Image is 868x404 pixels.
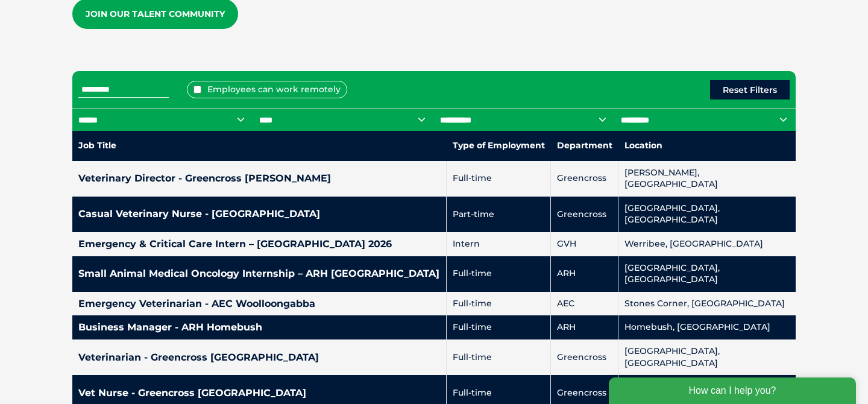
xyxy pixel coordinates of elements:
[447,197,551,232] td: Part-time
[551,339,618,375] td: Greencross
[447,315,551,339] td: Full-time
[7,7,254,34] div: How can I help you?
[618,232,796,256] td: Werribee, [GEOGRAPHIC_DATA]
[618,197,796,232] td: [GEOGRAPHIC_DATA], [GEOGRAPHIC_DATA]
[551,232,618,256] td: GVH
[78,299,440,309] h4: Emergency Veterinarian - AEC Woolloongabba
[193,86,201,93] input: Employees can work remotely
[710,80,790,99] button: Reset Filters
[551,256,618,292] td: ARH
[618,256,796,292] td: [GEOGRAPHIC_DATA], [GEOGRAPHIC_DATA]
[78,239,440,249] h4: Emergency & Critical Care Intern – [GEOGRAPHIC_DATA] 2026
[78,174,440,183] h4: Veterinary Director - Greencross [PERSON_NAME]
[551,292,618,316] td: AEC
[618,339,796,375] td: [GEOGRAPHIC_DATA], [GEOGRAPHIC_DATA]
[78,140,116,151] nobr: Job Title
[187,81,347,98] label: Employees can work remotely
[447,232,551,256] td: Intern
[618,315,796,339] td: Homebush, [GEOGRAPHIC_DATA]
[557,140,612,151] nobr: Department
[618,292,796,316] td: Stones Corner, [GEOGRAPHIC_DATA]
[618,161,796,197] td: [PERSON_NAME], [GEOGRAPHIC_DATA]
[78,323,440,332] h4: Business Manager - ARH Homebush
[78,269,440,279] h4: Small Animal Medical Oncology Internship – ARH [GEOGRAPHIC_DATA]
[447,256,551,292] td: Full-time
[447,292,551,316] td: Full-time
[447,339,551,375] td: Full-time
[551,197,618,232] td: Greencross
[551,161,618,197] td: Greencross
[551,315,618,339] td: ARH
[78,353,440,362] h4: Veterinarian - Greencross [GEOGRAPHIC_DATA]
[78,209,440,219] h4: Casual Veterinary Nurse - [GEOGRAPHIC_DATA]
[447,161,551,197] td: Full-time
[78,388,440,398] h4: Vet Nurse - Greencross [GEOGRAPHIC_DATA]
[624,140,662,151] nobr: Location
[453,140,545,151] nobr: Type of Employment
